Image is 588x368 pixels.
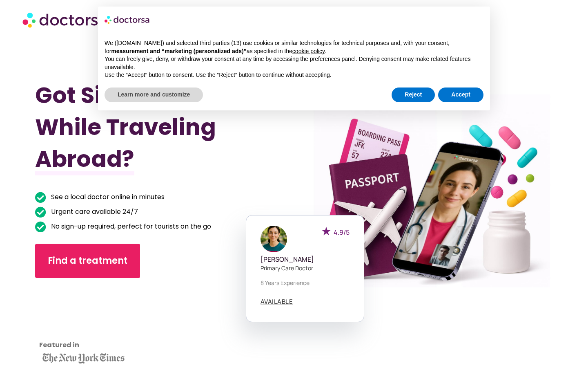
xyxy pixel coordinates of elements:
span: No sign-up required, perfect for tourists on the go [49,221,211,232]
a: AVAILABLE [261,298,293,305]
span: Urgent care available 24/7 [49,206,138,218]
p: You can freely give, deny, or withdraw your consent at any time by accessing the preferences pane... [105,55,483,71]
span: Find a treatment [48,254,127,267]
p: We ([DOMAIN_NAME]) and selected third parties (13) use cookies or similar technologies for techni... [105,39,483,55]
img: logo [105,13,150,26]
strong: measurement and “marketing (personalized ads)” [111,48,246,54]
button: Reject [392,88,435,102]
h5: [PERSON_NAME] [261,256,350,263]
span: AVAILABLE [261,298,293,305]
strong: Featured in [39,340,79,350]
p: Primary care doctor [261,264,350,272]
button: Learn more and customize [105,88,203,102]
h1: Got Sick While Traveling Abroad? [35,79,255,175]
iframe: Customer reviews powered by Trustpilot [39,290,113,352]
a: Find a treatment [35,244,140,278]
button: Accept [438,88,483,102]
span: 4.9/5 [334,228,350,237]
p: Use the “Accept” button to consent. Use the “Reject” button to continue without accepting. [105,71,483,79]
p: 8 years experience [261,278,350,287]
span: See a local doctor online in minutes [49,191,165,203]
a: cookie policy [292,48,325,54]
